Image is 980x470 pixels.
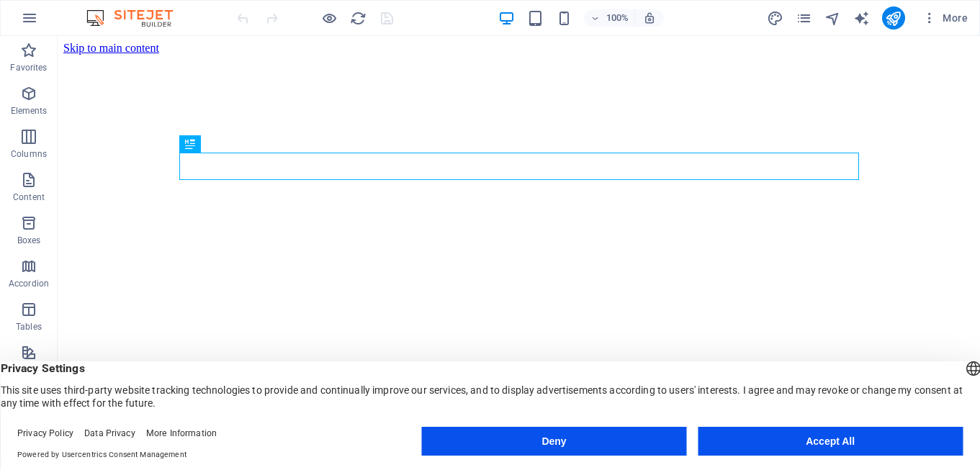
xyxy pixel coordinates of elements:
span: More [922,11,968,25]
button: text_generator [853,9,871,27]
button: reload [349,9,367,27]
i: Design (Ctrl+Alt+Y) [767,10,783,27]
p: Elements [11,105,48,117]
i: AI Writer [853,10,870,27]
img: Editor Logo [83,9,191,27]
button: navigator [824,9,842,27]
h6: 100% [606,9,629,27]
i: Reload page [350,10,367,27]
button: publish [882,6,905,30]
p: Accordion [9,278,49,289]
button: 100% [584,9,635,27]
button: More [917,6,974,30]
p: Tables [16,321,42,333]
p: Content [13,191,45,203]
button: Click here to leave preview mode and continue editing [320,9,338,27]
button: pages [796,9,813,27]
p: Columns [11,148,47,160]
p: Boxes [17,235,41,246]
p: Favorites [10,62,47,73]
i: Pages (Ctrl+Alt+S) [796,10,812,27]
i: Publish [885,10,902,27]
button: design [767,9,784,27]
i: Navigator [824,10,841,27]
i: On resize automatically adjust zoom level to fit chosen device. [643,12,656,24]
a: Skip to main content [6,6,102,18]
